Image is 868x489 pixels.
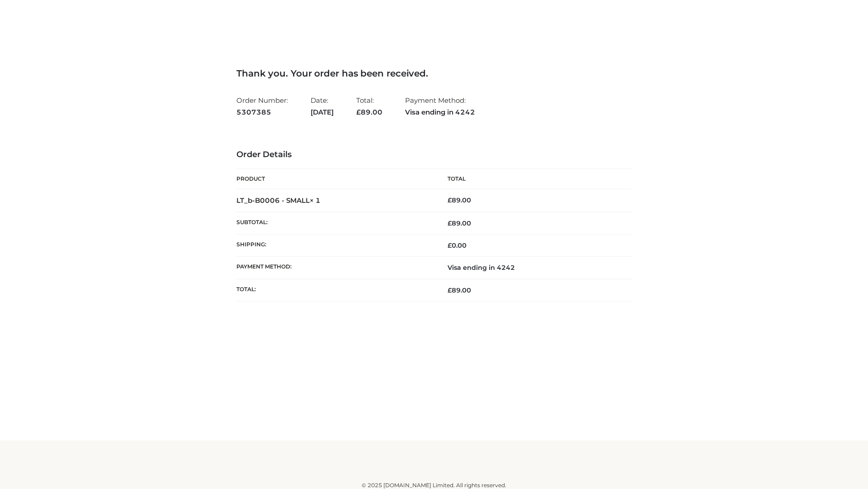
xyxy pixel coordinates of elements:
strong: [DATE] [311,106,334,118]
h3: Thank you. Your order has been received. [236,68,632,79]
strong: LT_b-B0006 - SMALL [236,196,321,205]
span: 89.00 [356,108,382,116]
strong: × 1 [310,196,321,205]
span: 89.00 [448,219,471,227]
span: £ [448,286,452,294]
bdi: 89.00 [448,196,471,204]
span: £ [448,219,452,227]
th: Subtotal: [236,212,434,234]
span: £ [448,241,452,249]
span: £ [356,108,361,116]
h3: Order Details [236,150,632,160]
li: Payment Method: [405,92,475,120]
td: Visa ending in 4242 [434,257,632,279]
th: Total [434,169,632,189]
strong: 5307385 [236,106,288,118]
li: Date: [311,92,334,120]
span: 89.00 [448,286,471,294]
th: Product [236,169,434,189]
bdi: 0.00 [448,241,467,249]
strong: Visa ending in 4242 [405,106,475,118]
span: £ [448,196,452,204]
li: Total: [356,92,382,120]
th: Total: [236,279,434,301]
th: Payment method: [236,257,434,279]
th: Shipping: [236,235,434,257]
li: Order Number: [236,92,288,120]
